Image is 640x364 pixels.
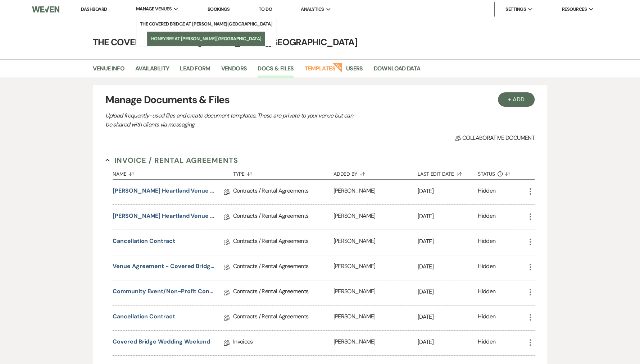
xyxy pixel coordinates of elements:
[113,166,233,179] button: Name
[455,134,534,142] span: Collaborative document
[259,6,272,12] a: To Do
[208,6,230,12] a: Bookings
[105,155,238,166] button: Invoice / Rental Agreements
[418,287,478,296] p: [DATE]
[333,230,418,255] div: [PERSON_NAME]
[304,64,335,78] a: Templates
[333,180,418,204] div: [PERSON_NAME]
[233,280,333,305] div: Contracts / Rental Agreements
[478,212,495,223] div: Hidden
[478,186,495,198] div: Hidden
[418,337,478,347] p: [DATE]
[498,92,535,107] button: + Add
[332,62,342,72] strong: New
[93,64,124,78] a: Venue Info
[113,237,175,248] a: Cancellation Contract
[505,6,526,13] span: Settings
[333,305,418,330] div: [PERSON_NAME]
[418,186,478,196] p: [DATE]
[418,312,478,322] p: [DATE]
[333,280,418,305] div: [PERSON_NAME]
[81,6,107,12] a: Dashboard
[233,166,333,179] button: Type
[478,166,526,179] button: Status
[221,64,247,78] a: Vendors
[562,6,586,13] span: Resources
[113,212,215,223] a: [PERSON_NAME] Heartland Venue Agreement - Honey Bee
[301,6,324,13] span: Analytics
[113,262,215,273] a: Venue Agreement - Covered Bridge - One Day Rental
[333,255,418,280] div: [PERSON_NAME]
[478,337,495,349] div: Hidden
[113,337,210,349] a: Covered Bridge Wedding Weekend
[32,2,59,17] img: Weven Logo
[180,64,210,78] a: Lead Form
[418,166,478,179] button: Last Edit Date
[147,32,265,46] a: Honey Bee at [PERSON_NAME][GEOGRAPHIC_DATA]
[233,180,333,204] div: Contracts / Rental Agreements
[61,36,579,49] h4: The Covered Bridge at [PERSON_NAME][GEOGRAPHIC_DATA]
[478,262,495,273] div: Hidden
[418,212,478,221] p: [DATE]
[478,171,495,176] span: Status
[136,5,172,13] span: Manage Venues
[136,17,276,31] a: The Covered Bridge at [PERSON_NAME][GEOGRAPHIC_DATA]
[333,205,418,230] div: [PERSON_NAME]
[233,230,333,255] div: Contracts / Rental Agreements
[478,237,495,248] div: Hidden
[333,331,418,355] div: [PERSON_NAME]
[113,312,175,323] a: Cancellation Contract
[113,287,215,298] a: Community Event/Non-Profit Contract
[478,287,495,298] div: Hidden
[140,20,272,28] li: The Covered Bridge at [PERSON_NAME][GEOGRAPHIC_DATA]
[346,64,363,78] a: Users
[333,166,418,179] button: Added By
[105,92,534,107] h3: Manage Documents & Files
[233,331,333,355] div: Invoices
[478,312,495,323] div: Hidden
[233,305,333,330] div: Contracts / Rental Agreements
[233,255,333,280] div: Contracts / Rental Agreements
[113,186,215,198] a: [PERSON_NAME] Heartland Venue Agreement - [GEOGRAPHIC_DATA]
[135,64,169,78] a: Availability
[105,111,357,129] p: Upload frequently-used files and create document templates. These are private to your venue but c...
[418,262,478,271] p: [DATE]
[418,237,478,246] p: [DATE]
[151,35,261,42] li: Honey Bee at [PERSON_NAME][GEOGRAPHIC_DATA]
[233,205,333,230] div: Contracts / Rental Agreements
[374,64,421,78] a: Download Data
[258,64,294,78] a: Docs & Files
